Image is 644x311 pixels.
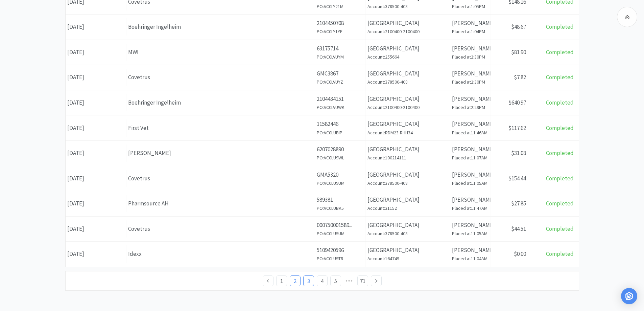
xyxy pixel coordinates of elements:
div: [DATE] [66,69,126,86]
span: $117.62 [508,124,526,132]
div: Pharmsource AH [128,199,313,208]
p: [GEOGRAPHIC_DATA] [367,246,448,255]
h6: Placed at 2:30PM [452,78,489,86]
li: Previous Page [263,275,273,286]
p: [PERSON_NAME] [452,19,489,28]
p: [PERSON_NAME] [452,94,489,104]
div: Covetrus [128,73,313,82]
p: [PERSON_NAME] [452,69,489,78]
a: 71 [358,276,368,286]
span: Completed [546,124,574,132]
a: 3 [304,276,314,286]
li: 1 [276,275,287,286]
h6: PO: VC0LU9WL [317,154,364,161]
span: Completed [546,48,574,56]
li: 71 [357,275,368,286]
a: 1 [277,276,287,286]
h6: PO: VC0LU9TR [317,255,364,262]
p: 000750001589... [317,221,364,230]
span: Completed [546,200,574,207]
h6: PO: VC0LVUWK [317,104,364,111]
h6: Placed at 1:05PM [452,3,489,10]
p: [PERSON_NAME] [452,246,489,255]
h6: Placed at 11:05AM [452,179,489,187]
p: [PERSON_NAME] [452,221,489,230]
h6: Account: 378500-408 [367,230,448,237]
h6: PO: VC0LY1YF [317,28,364,35]
p: 589381 [317,195,364,204]
span: ••• [344,275,355,286]
div: [PERSON_NAME] [128,149,313,158]
h6: Account: 378500-408 [367,3,448,10]
div: [DATE] [66,145,126,162]
p: [GEOGRAPHIC_DATA] [367,94,448,104]
div: First Vet [128,124,313,133]
div: [DATE] [66,119,126,137]
div: [DATE] [66,44,126,61]
li: 3 [303,275,314,286]
span: $640.97 [508,99,526,106]
h6: Placed at 2:29PM [452,104,489,111]
h6: PO: VC0LU9UM [317,179,364,187]
i: icon: right [374,279,378,283]
span: Completed [546,99,574,106]
li: 2 [290,275,301,286]
h6: Placed at 1:04PM [452,28,489,35]
h6: Account: 100214111 [367,154,448,161]
p: [GEOGRAPHIC_DATA] [367,195,448,204]
p: [PERSON_NAME] [452,170,489,179]
h6: Account: 2100400-2100400 [367,104,448,111]
div: [DATE] [66,170,126,187]
p: [GEOGRAPHIC_DATA] [367,69,448,78]
h6: Account: 378500-408 [367,179,448,187]
div: Boehringer Ingelheim [128,22,313,31]
h6: Placed at 11:46AM [452,129,489,136]
p: [PERSON_NAME] [452,44,489,53]
p: 5109420596 [317,246,364,255]
div: [DATE] [66,18,126,36]
p: 2104434151 [317,94,364,104]
p: 2104450708 [317,19,364,28]
div: Open Intercom Messenger [621,288,637,304]
h6: PO: VC0LY21M [317,3,364,10]
h6: Account: 378500-408 [367,78,448,86]
h6: PO: VC0LU9UM [317,230,364,237]
span: $7.82 [514,73,526,81]
h6: Account: 255664 [367,53,448,61]
p: [GEOGRAPHIC_DATA] [367,145,448,154]
span: $0.00 [514,250,526,258]
div: [DATE] [66,245,126,263]
i: icon: left [266,279,270,283]
li: 5 [330,275,341,286]
h6: PO: VC0LVUYZ [317,78,364,86]
div: Idexx [128,249,313,259]
span: Completed [546,23,574,30]
p: [PERSON_NAME] [452,145,489,154]
div: [DATE] [66,220,126,238]
span: Completed [546,73,574,81]
div: [DATE] [66,195,126,212]
li: Next 5 Pages [344,275,355,286]
span: Completed [546,225,574,232]
a: 4 [317,276,327,286]
h6: Account: 2100400-2100400 [367,28,448,35]
li: 4 [317,275,328,286]
h6: PO: VC0LUBK5 [317,204,364,212]
h6: Placed at 11:07AM [452,154,489,161]
div: Covetrus [128,174,313,183]
p: [GEOGRAPHIC_DATA] [367,119,448,129]
h6: Account: RDM23-RHH34 [367,129,448,136]
p: [GEOGRAPHIC_DATA] [367,170,448,179]
span: Completed [546,250,574,258]
a: 5 [331,276,341,286]
div: Boehringer Ingelheim [128,98,313,107]
h6: Placed at 2:30PM [452,53,489,61]
span: $27.85 [511,200,526,207]
p: [GEOGRAPHIC_DATA] [367,44,448,53]
p: [PERSON_NAME] [452,195,489,204]
p: 6207028890 [317,145,364,154]
span: $48.67 [511,23,526,30]
h6: Placed at 11:47AM [452,204,489,212]
span: $81.90 [511,48,526,56]
span: $154.44 [508,175,526,182]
